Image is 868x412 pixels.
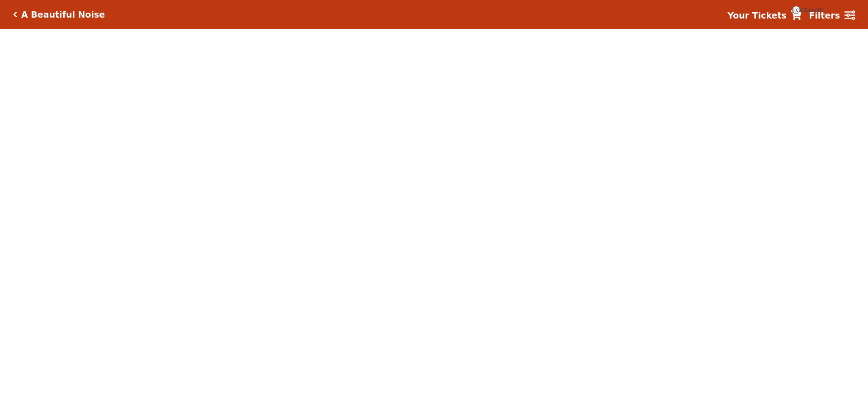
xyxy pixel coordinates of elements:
a: Click here to go back to filters [13,11,17,18]
strong: Your Tickets [727,10,787,20]
a: Your Tickets {{cartCount}} [727,9,802,22]
h5: A Beautiful Noise [21,9,105,20]
a: Filters [809,9,855,22]
strong: Filters [809,10,840,20]
span: {{cartCount}} [792,6,800,14]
